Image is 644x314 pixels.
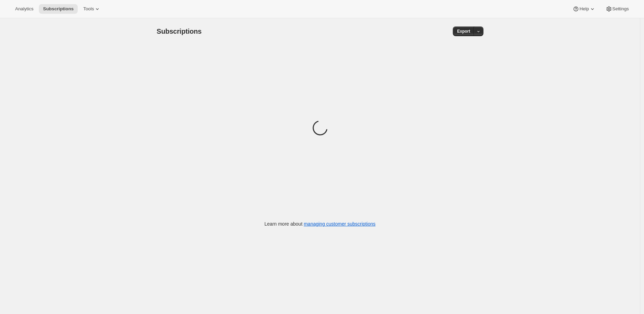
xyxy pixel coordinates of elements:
[601,4,633,14] button: Settings
[453,26,474,36] button: Export
[79,4,105,14] button: Tools
[11,4,37,14] button: Analytics
[43,6,74,12] span: Subscriptions
[15,6,33,12] span: Analytics
[612,6,629,12] span: Settings
[568,4,600,14] button: Help
[264,220,375,227] p: Learn more about
[304,221,375,227] a: managing customer subscriptions
[579,6,589,12] span: Help
[83,6,94,12] span: Tools
[457,29,470,34] span: Export
[39,4,78,14] button: Subscriptions
[157,28,202,35] span: Subscriptions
